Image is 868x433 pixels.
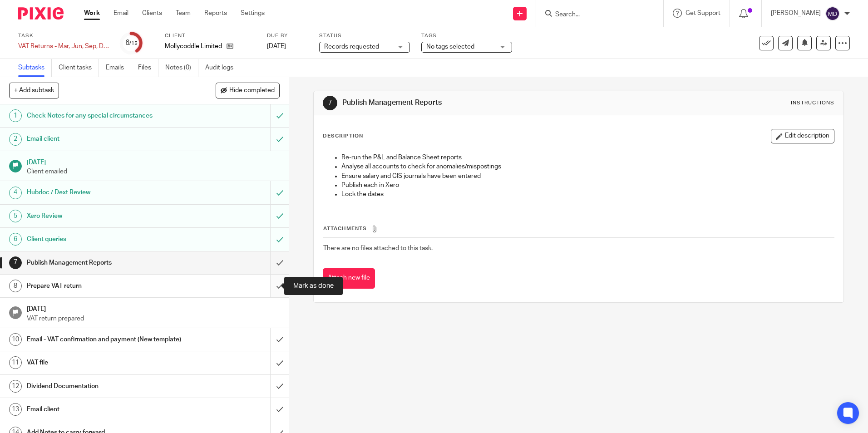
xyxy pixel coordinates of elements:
[204,9,227,18] a: Reports
[9,256,22,269] div: 7
[323,226,367,231] span: Attachments
[27,279,183,293] h1: Prepare VAT return
[342,98,598,108] h1: Publish Management Reports
[9,403,22,416] div: 13
[554,11,636,19] input: Search
[9,333,22,346] div: 10
[176,9,191,18] a: Team
[113,9,128,18] a: Email
[9,356,22,369] div: 11
[27,356,183,369] h1: VAT file
[18,32,109,39] label: Task
[9,133,22,146] div: 2
[9,380,22,393] div: 12
[27,232,183,246] h1: Client queries
[165,42,222,51] p: Mollycoddle Limited
[27,314,280,323] p: VAT return prepared
[125,38,138,48] div: 6
[106,59,131,77] a: Emails
[27,132,183,146] h1: Email client
[323,96,337,110] div: 7
[319,32,410,39] label: Status
[27,167,280,176] p: Client emailed
[27,156,280,167] h1: [DATE]
[771,9,821,18] p: [PERSON_NAME]
[686,10,720,16] span: Get Support
[27,186,183,199] h1: Hubdoc / Dext Review
[165,32,256,39] label: Client
[771,129,834,143] button: Edit description
[421,32,512,39] label: Tags
[341,181,833,190] p: Publish each in Xero
[241,9,265,18] a: Settings
[323,268,375,289] button: Attach new file
[27,379,183,393] h1: Dividend Documentation
[791,99,834,107] div: Instructions
[341,162,833,171] p: Analyse all accounts to check for anomalies/mispostings
[323,245,433,251] span: There are no files attached to this task.
[27,302,280,314] h1: [DATE]
[341,172,833,181] p: Ensure salary and CIS journals have been entered
[205,59,240,77] a: Audit logs
[27,403,183,416] h1: Email client
[216,83,280,98] button: Hide completed
[9,233,22,246] div: 6
[59,59,99,77] a: Client tasks
[27,209,183,223] h1: Xero Review
[165,59,198,77] a: Notes (0)
[825,6,840,21] img: svg%3E
[18,59,52,77] a: Subtasks
[18,7,64,20] img: Pixie
[9,187,22,199] div: 4
[84,9,100,18] a: Work
[9,109,22,122] div: 1
[341,153,833,162] p: Re-run the P&L and Balance Sheet reports
[27,333,183,346] h1: Email - VAT confirmation and payment (New template)
[18,42,109,51] div: VAT Returns - Mar, Jun, Sep, Dec
[267,32,308,39] label: Due by
[267,43,286,49] span: [DATE]
[27,256,183,270] h1: Publish Management Reports
[341,190,833,199] p: Lock the dates
[142,9,162,18] a: Clients
[323,133,363,140] p: Description
[426,44,474,50] span: No tags selected
[9,280,22,292] div: 8
[9,83,59,98] button: + Add subtask
[229,87,275,94] span: Hide completed
[9,210,22,222] div: 5
[27,109,183,123] h1: Check Notes for any special circumstances
[324,44,379,50] span: Records requested
[129,41,138,46] small: /15
[138,59,158,77] a: Files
